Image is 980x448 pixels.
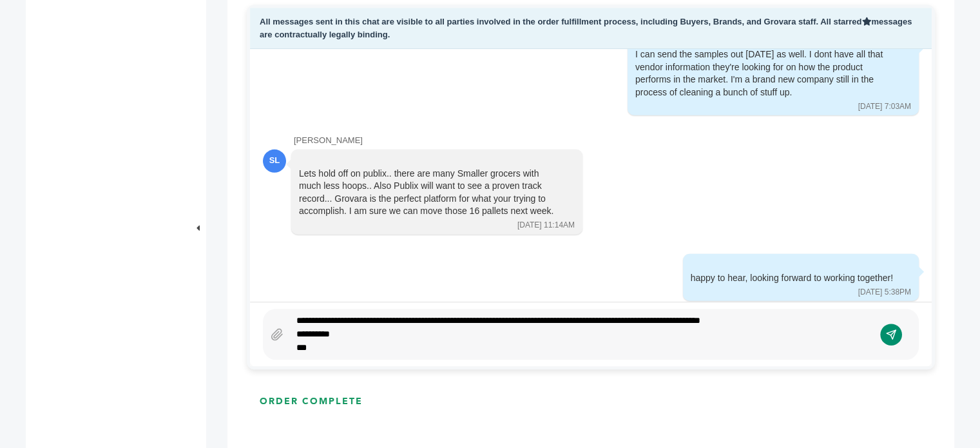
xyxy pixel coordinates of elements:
[858,287,911,298] div: [DATE] 5:38PM
[517,220,575,231] div: [DATE] 11:14AM
[299,168,557,218] div: Lets hold off on publix.. there are many Smaller grocers with much less hoops.. Also Publix will ...
[635,48,893,99] div: I can send the samples out [DATE] as well. I dont have all that vendor information they're lookin...
[260,395,363,408] h3: ORDER COMPLETE
[858,101,911,112] div: [DATE] 7:03AM
[294,135,919,146] div: [PERSON_NAME]
[691,272,893,285] div: happy to hear, looking forward to working together!
[250,8,932,49] div: All messages sent in this chat are visible to all parties involved in the order fulfillment proce...
[263,150,286,173] div: SL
